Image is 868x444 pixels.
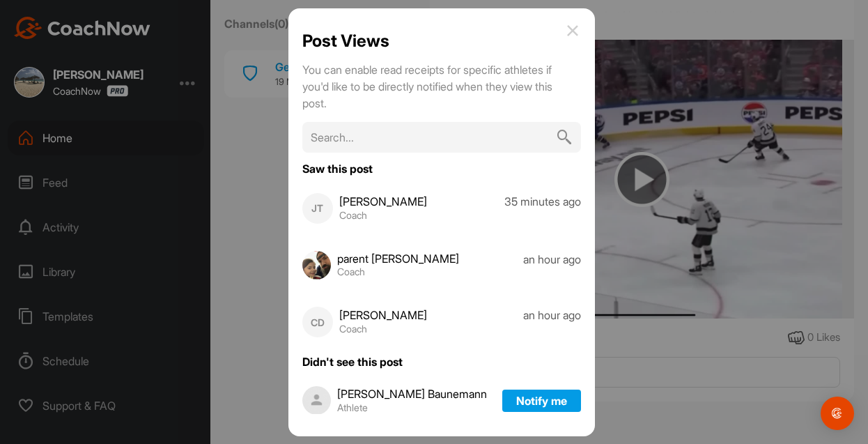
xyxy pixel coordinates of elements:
h3: [PERSON_NAME] [339,309,427,321]
p: Coach [339,210,427,221]
h3: [PERSON_NAME] Baunemann [337,388,487,399]
h3: parent [PERSON_NAME] [337,253,459,264]
img: close [564,22,581,39]
p: Coach [339,323,427,335]
p: an hour ago [523,251,581,280]
div: You can enable read receipts for specific athletes if you'd like to be directly notified when the... [302,61,553,112]
button: Notify me [502,390,581,412]
input: Search... [302,122,581,153]
img: avatar [302,251,331,280]
div: Didn't see this post [302,356,581,367]
div: Open Intercom Messenger [821,397,854,430]
img: avatar [302,386,331,415]
p: Coach [337,266,459,277]
p: Athlete [337,402,487,413]
h3: [PERSON_NAME] [339,196,427,207]
div: CD [302,307,333,337]
h1: Post Views [302,31,389,51]
p: 35 minutes ago [504,193,581,224]
div: Saw this post [302,163,581,174]
div: JT [302,193,333,224]
p: an hour ago [523,307,581,337]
